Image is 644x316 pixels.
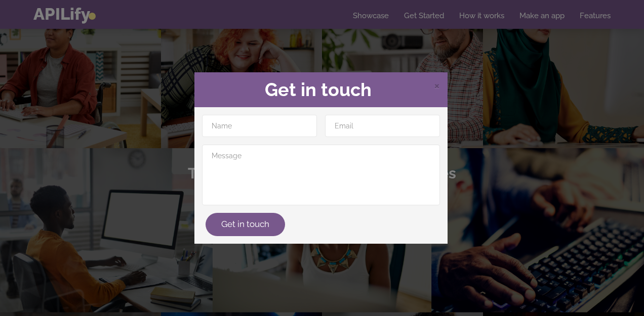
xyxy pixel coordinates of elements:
[325,115,440,137] input: Email
[202,115,317,137] input: Name
[206,213,285,236] button: Get in touch
[434,79,440,92] span: Close
[202,80,440,100] h2: Get in touch
[434,77,440,93] span: ×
